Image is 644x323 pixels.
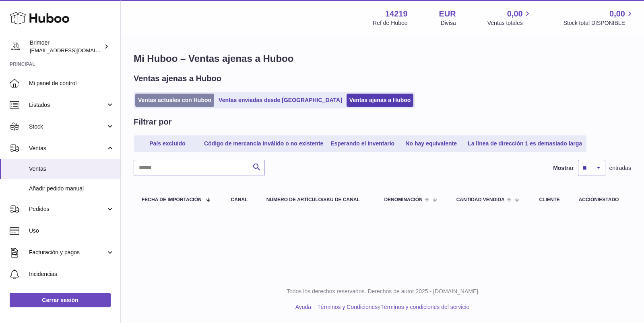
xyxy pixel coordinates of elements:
[609,8,625,19] span: 0,00
[399,137,463,150] a: No hay equivalente
[134,117,171,127] h2: Filtrar por
[373,19,407,27] div: Ref de Huboo
[465,137,585,150] a: La línea de dirección 1 es demasiado larga
[29,249,106,256] span: Facturación y pagos
[29,101,106,109] span: Listados
[385,8,408,19] strong: 14219
[29,185,114,192] span: Añadir pedido manual
[314,303,469,311] li: y
[317,304,378,310] a: Términos y Condiciones
[29,165,114,173] span: Ventas
[135,94,214,107] a: Ventas actuales con Huboo
[380,304,469,310] a: Términos y condiciones del servicio
[507,8,523,19] span: 0,00
[30,47,118,53] span: [EMAIL_ADDRESS][DOMAIN_NAME]
[487,19,532,27] span: Ventas totales
[10,41,22,53] img: oroses@renuevo.es
[231,197,250,202] div: Canal
[29,227,114,235] span: Uso
[29,123,106,131] span: Stock
[29,205,106,213] span: Pedidos
[347,94,414,107] a: Ventas ajenas a Huboo
[563,19,634,27] span: Stock total DISPONIBLE
[266,197,368,202] div: Número de artículo/SKU de canal
[142,197,202,202] span: Fecha de importación
[439,8,456,19] strong: EUR
[456,197,505,202] span: Cantidad vendida
[216,94,345,107] a: Ventas enviadas desde [GEOGRAPHIC_DATA]
[609,164,631,172] span: entradas
[134,52,631,65] h1: Mi Huboo – Ventas ajenas a Huboo
[30,39,102,54] div: Brimoer
[29,80,114,87] span: Mi panel de control
[553,164,574,172] label: Mostrar
[487,8,532,27] a: 0,00 Ventas totales
[563,8,634,27] a: 0,00 Stock total DISPONIBLE
[579,197,623,202] div: Acción/Estado
[539,197,562,202] div: Cliente
[127,288,638,295] p: Todos los derechos reservados. Derechos de autor 2025 - [DOMAIN_NAME]
[29,145,106,152] span: Ventas
[134,73,221,84] h2: Ventas ajenas a Huboo
[10,293,111,307] a: Cerrar sesión
[201,137,326,150] a: Código de mercancía inválido o no existente
[135,137,200,150] a: País excluido
[29,270,114,278] span: Incidencias
[328,137,397,150] a: Esperando el inventario
[441,19,456,27] div: Divisa
[295,304,311,310] a: Ayuda
[384,197,422,202] span: Denominación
